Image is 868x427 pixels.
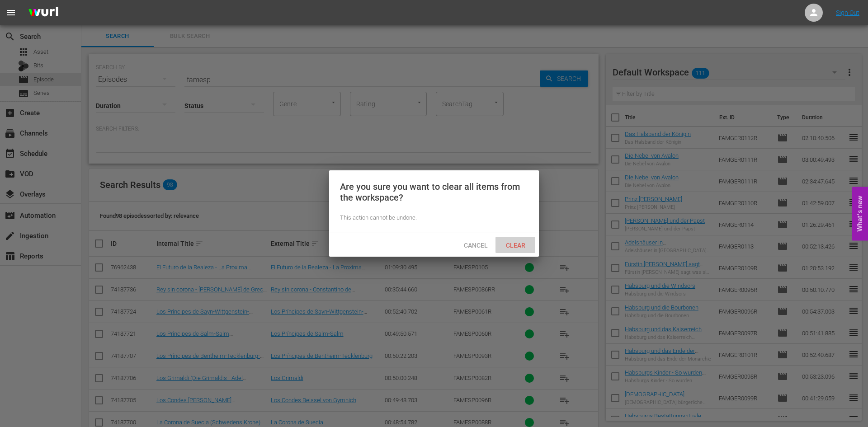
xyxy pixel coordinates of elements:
a: Sign Out [836,9,859,16]
img: ans4CAIJ8jUAAAAAAAAAAAAAAAAAAAAAAAAgQb4GAAAAAAAAAAAAAAAAAAAAAAAAJMjXAAAAAAAAAAAAAAAAAAAAAAAAgAT5G... [22,2,65,23]
button: Open Feedback Widget [852,187,868,240]
div: Are you sure you want to clear all items from the workspace? [340,181,528,203]
button: Cancel [456,237,495,253]
span: Cancel [457,242,495,249]
span: menu [5,7,16,18]
div: This action cannot be undone. [340,214,528,222]
span: Clear [499,242,533,249]
button: Clear [495,237,535,253]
